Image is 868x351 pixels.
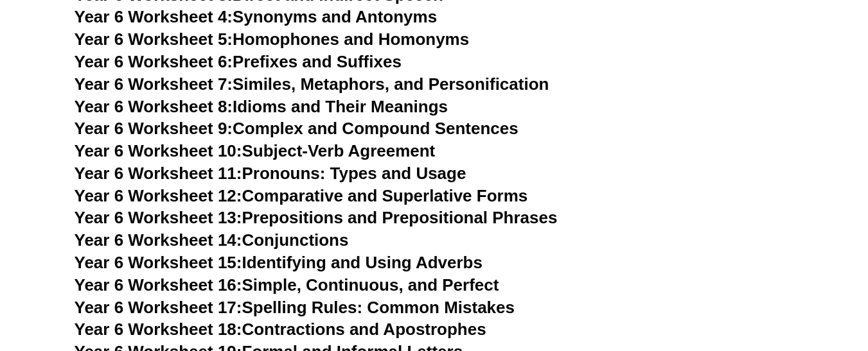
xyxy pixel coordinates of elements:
[75,298,515,317] a: Year 6 Worksheet 17:Spelling Rules: Common Mistakes
[75,30,470,49] a: Year 6 Worksheet 5:Homophones and Homonyms
[75,186,242,205] span: Year 6 Worksheet 12:
[75,52,233,71] span: Year 6 Worksheet 6:
[75,7,438,26] a: Year 6 Worksheet 4:Synonyms and Antonyms
[75,275,242,295] span: Year 6 Worksheet 16:
[75,186,528,205] a: Year 6 Worksheet 12:Comparative and Superlative Forms
[75,164,242,183] span: Year 6 Worksheet 11:
[75,208,558,227] a: Year 6 Worksheet 13:Prepositions and Prepositional Phrases
[75,164,466,183] a: Year 6 Worksheet 11:Pronouns: Types and Usage
[75,141,242,160] span: Year 6 Worksheet 10:
[75,230,242,250] span: Year 6 Worksheet 14:
[75,141,436,160] a: Year 6 Worksheet 10:Subject-Verb Agreement
[75,74,549,94] a: Year 6 Worksheet 7:Similes, Metaphors, and Personification
[75,119,233,138] span: Year 6 Worksheet 9:
[75,253,483,272] a: Year 6 Worksheet 15:Identifying and Using Adverbs
[75,97,448,116] a: Year 6 Worksheet 8:Idioms and Their Meanings
[75,74,233,94] span: Year 6 Worksheet 7:
[75,208,242,227] span: Year 6 Worksheet 13:
[75,30,233,49] span: Year 6 Worksheet 5:
[75,320,242,339] span: Year 6 Worksheet 18:
[75,275,499,295] a: Year 6 Worksheet 16:Simple, Continuous, and Perfect
[75,230,349,250] a: Year 6 Worksheet 14:Conjunctions
[75,97,233,116] span: Year 6 Worksheet 8:
[75,253,242,272] span: Year 6 Worksheet 15:
[75,320,486,339] a: Year 6 Worksheet 18:Contractions and Apostrophes
[654,206,868,351] iframe: Chat Widget
[75,298,242,317] span: Year 6 Worksheet 17:
[75,119,518,138] a: Year 6 Worksheet 9:Complex and Compound Sentences
[75,52,402,71] a: Year 6 Worksheet 6:Prefixes and Suffixes
[75,7,233,26] span: Year 6 Worksheet 4:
